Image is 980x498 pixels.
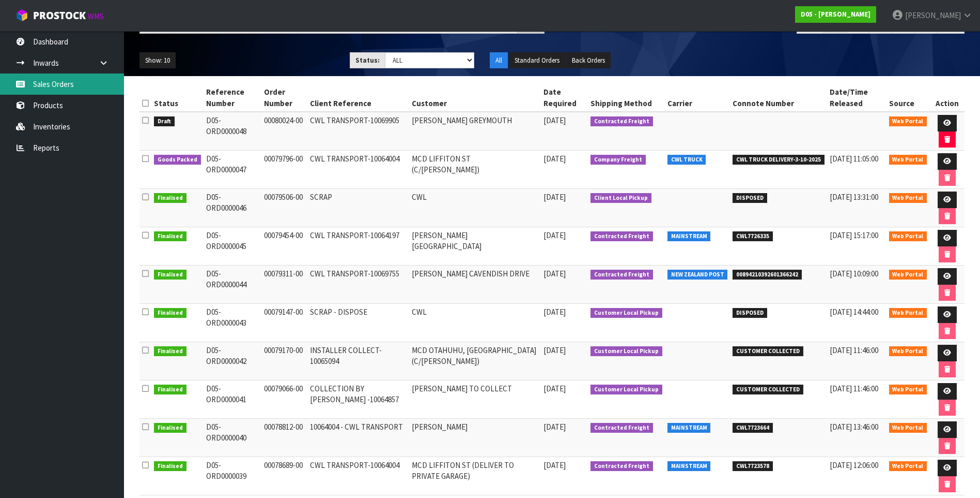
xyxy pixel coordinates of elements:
span: Finalised [154,231,186,242]
span: NEW ZEALAND POST [667,270,728,280]
th: Connote Number [730,84,827,112]
td: [PERSON_NAME] [409,419,541,457]
span: [DATE] [543,192,566,202]
span: Finalised [154,308,186,318]
span: Finalised [154,461,186,472]
span: Web Portal [889,155,927,165]
span: [DATE] [543,460,566,470]
td: CWL TRANSPORT-10064197 [307,227,409,266]
button: Show: 10 [139,52,176,69]
td: MCD LIFFITON ST (C/[PERSON_NAME]) [409,151,541,189]
td: D05-ORD0000039 [204,457,262,495]
span: [DATE] 12:06:00 [830,460,878,470]
th: Order Number [261,84,307,112]
th: Source [886,84,930,112]
button: Back Orders [566,52,611,69]
span: Contracted Freight [590,461,653,472]
span: CWL TRUCK [667,155,706,165]
td: D05-ORD0000041 [204,380,262,419]
td: D05-ORD0000047 [204,151,262,189]
th: Shipping Method [588,84,665,112]
span: Customer Local Pickup [590,385,662,395]
span: [DATE] 13:31:00 [830,192,878,202]
span: [DATE] 15:17:00 [830,230,878,240]
span: [DATE] 11:46:00 [830,384,878,393]
th: Status [151,84,204,112]
span: Contracted Freight [590,231,653,242]
td: 00079506-00 [261,189,307,227]
td: [PERSON_NAME] TO COLLECT [409,380,541,419]
span: CWL7723578 [733,461,773,472]
td: D05-ORD0000042 [204,342,262,380]
span: DISPOSED [733,193,767,203]
span: CWL7723664 [733,423,773,433]
span: Finalised [154,193,186,203]
td: CWL [409,304,541,342]
span: Web Portal [889,461,927,472]
td: 00078812-00 [261,419,307,457]
td: SCRAP [307,189,409,227]
span: Customer Local Pickup [590,346,662,357]
small: WMS [88,11,104,21]
span: Web Portal [889,116,927,127]
th: Date Required [541,84,588,112]
td: 00079796-00 [261,151,307,189]
img: cube-alt.png [15,9,28,22]
td: CWL TRANSPORT-10069905 [307,112,409,151]
span: [DATE] 14:44:00 [830,307,878,317]
span: [DATE] [543,269,566,279]
span: [DATE] [543,230,566,240]
span: [DATE] [543,115,566,125]
td: D05-ORD0000048 [204,112,262,151]
span: Web Portal [889,270,927,280]
td: [PERSON_NAME] GREYMOUTH [409,112,541,151]
span: Customer Local Pickup [590,308,662,318]
span: [DATE] [543,422,566,432]
span: Web Portal [889,231,927,242]
td: D05-ORD0000044 [204,266,262,304]
td: INSTALLER COLLECT-10065094 [307,342,409,380]
td: 10064004 - CWL TRANSPORT [307,419,409,457]
th: Customer [409,84,541,112]
span: [DATE] 13:46:00 [830,422,878,432]
td: 00079454-00 [261,227,307,266]
td: CWL TRANSPORT-10064004 [307,457,409,495]
td: D05-ORD0000040 [204,419,262,457]
span: Web Portal [889,385,927,395]
span: MAINSTREAM [667,231,711,242]
span: [DATE] 11:05:00 [830,154,878,164]
span: [DATE] [543,154,566,164]
th: Client Reference [307,84,409,112]
span: Web Portal [889,423,927,433]
td: D05-ORD0000045 [204,227,262,266]
td: [PERSON_NAME] CAVENDISH DRIVE [409,266,541,304]
span: Finalised [154,385,186,395]
span: [PERSON_NAME] [905,10,961,20]
span: Contracted Freight [590,270,653,280]
td: SCRAP - DISPOSE [307,304,409,342]
td: 00080024-00 [261,112,307,151]
span: Finalised [154,270,186,280]
span: CWL TRUCK DELIVERY-3-10-2025 [733,155,825,165]
span: Finalised [154,423,186,433]
span: MAINSTREAM [667,423,711,433]
span: Web Portal [889,193,927,203]
span: Client Local Pickup [590,193,651,203]
span: Finalised [154,346,186,357]
td: CWL TRANSPORT-10069755 [307,266,409,304]
td: D05-ORD0000046 [204,189,262,227]
span: Web Portal [889,308,927,318]
td: 00079147-00 [261,304,307,342]
span: CUSTOMER COLLECTED [733,346,803,357]
strong: D05 - [PERSON_NAME] [801,10,870,19]
span: [DATE] [543,345,566,355]
th: Carrier [665,84,730,112]
td: 00079311-00 [261,266,307,304]
th: Reference Number [204,84,262,112]
td: CWL [409,189,541,227]
td: 00078689-00 [261,457,307,495]
span: 00894210392601366242 [733,270,802,280]
span: [DATE] 10:09:00 [830,269,878,279]
span: [DATE] [543,307,566,317]
td: COLLECTION BY [PERSON_NAME] -10064857 [307,380,409,419]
